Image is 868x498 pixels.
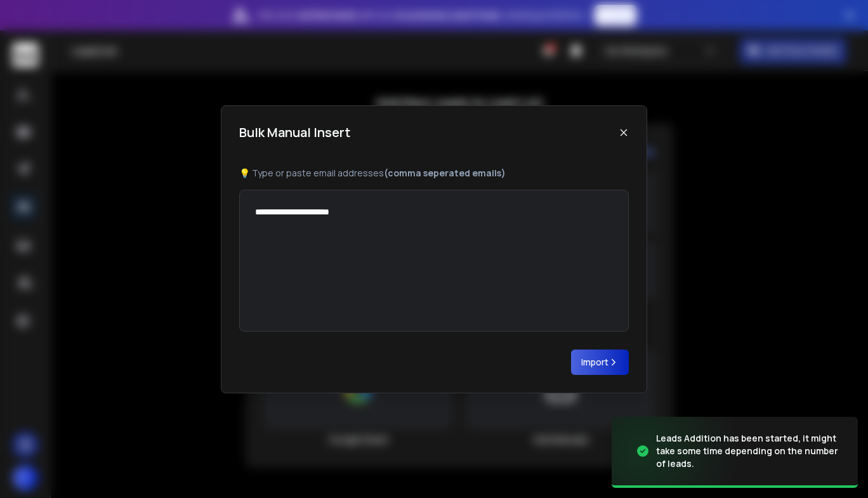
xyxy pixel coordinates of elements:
button: Import [571,350,629,375]
p: 💡 Type or paste email addresses [239,167,629,180]
b: (comma seperated emails) [384,167,506,179]
h1: Bulk Manual Insert [239,124,350,141]
img: image [612,414,739,489]
div: Leads Addition has been started, it might take some time depending on the number of leads. [656,432,843,470]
